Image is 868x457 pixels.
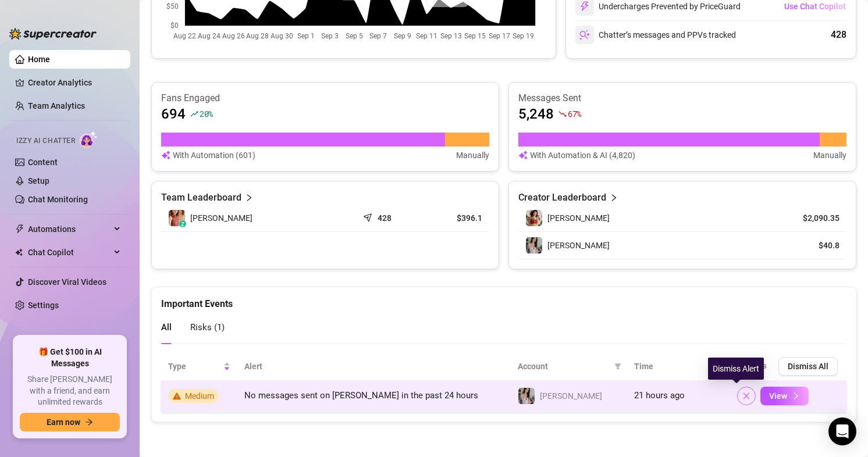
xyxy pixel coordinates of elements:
[161,322,172,333] span: All
[518,360,610,373] span: Account
[169,210,185,226] img: Makiyah Belle
[627,352,730,381] th: Time
[610,191,618,205] span: right
[28,195,88,204] a: Chat Monitoring
[161,352,237,381] th: Type
[20,347,120,369] span: 🎁 Get $100 in AI Messages
[769,391,787,401] span: View
[579,30,590,40] img: svg%3e
[558,110,567,118] span: fall
[787,240,839,251] article: $40.8
[828,417,856,445] div: Open Intercom Messenger
[778,357,838,376] button: Dismiss All
[161,92,489,105] article: Fans Engaged
[792,392,800,400] span: right
[15,248,23,256] img: Chat Copilot
[200,108,213,119] span: 20 %
[173,392,181,400] span: warning
[742,392,750,400] span: close
[614,363,621,370] span: filter
[161,287,846,311] div: Important Events
[28,220,111,238] span: Automations
[612,358,624,375] span: filter
[431,212,482,224] article: $396.1
[28,301,59,310] a: Settings
[456,149,489,162] article: Manually
[16,135,75,147] span: Izzy AI Chatter
[518,92,846,105] article: Messages Sent
[787,212,839,224] article: $2,090.35
[530,149,635,162] article: With Automation & AI (4,820)
[28,101,85,110] a: Team Analytics
[579,1,590,12] img: svg%3e
[179,220,186,227] div: z
[28,176,49,185] a: Setup
[161,105,186,123] article: 694
[575,26,736,44] div: Chatter’s messages and PPVs tracked
[28,73,121,92] a: Creator Analytics
[190,322,225,333] span: Risks ( 1 )
[568,108,581,119] span: 67 %
[190,110,198,118] span: rise
[47,417,80,427] span: Earn now
[161,191,241,205] article: Team Leaderboard
[526,237,542,254] img: Maki
[378,212,392,224] article: 428
[28,277,106,287] a: Discover Viral Videos
[9,28,97,40] img: logo-BBDzfeDw.svg
[28,243,111,262] span: Chat Copilot
[185,391,214,401] span: Medium
[518,388,535,404] img: Maki
[634,390,685,401] span: 21 hours ago
[363,210,375,222] span: send
[788,362,828,371] span: Dismiss All
[20,413,120,431] button: Earn nowarrow-right
[80,131,98,148] img: AI Chatter
[168,360,221,373] span: Type
[237,352,511,381] th: Alert
[85,418,93,426] span: arrow-right
[540,391,602,401] span: [PERSON_NAME]
[15,224,24,234] span: thunderbolt
[634,360,714,373] span: Time
[244,390,478,401] span: No messages sent on [PERSON_NAME] in the past 24 hours
[813,149,846,162] article: Manually
[190,212,252,224] span: [PERSON_NAME]
[784,2,846,11] span: Use Chat Copilot
[28,55,50,64] a: Home
[20,374,120,408] span: Share [PERSON_NAME] with a friend, and earn unlimited rewards
[518,149,528,162] img: svg%3e
[547,241,610,250] span: [PERSON_NAME]
[518,105,554,123] article: 5,248
[245,191,253,205] span: right
[518,191,606,205] article: Creator Leaderboard
[708,358,764,380] div: Dismiss Alert
[28,158,58,167] a: Content
[526,210,542,226] img: maki
[831,28,846,42] div: 428
[173,149,255,162] article: With Automation (601)
[161,149,170,162] img: svg%3e
[760,387,809,405] button: View
[547,213,610,223] span: [PERSON_NAME]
